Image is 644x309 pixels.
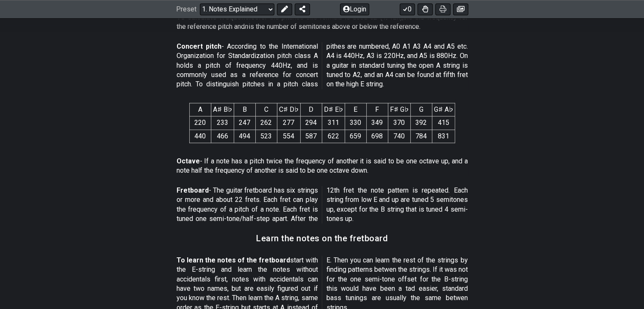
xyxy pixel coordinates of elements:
td: 740 [388,130,410,143]
td: 370 [388,116,410,130]
td: 415 [432,116,455,130]
th: D [300,103,322,116]
td: 622 [322,130,345,143]
th: A [189,103,211,116]
th: A♯ B♭ [211,103,234,116]
button: Login [340,3,369,15]
td: 659 [345,130,366,143]
td: 277 [277,116,300,130]
select: Preset [200,3,274,15]
button: 0 [400,3,415,15]
th: C♯ D♭ [277,103,300,116]
td: 440 [189,130,211,143]
td: 349 [366,116,388,130]
td: 262 [255,116,277,130]
td: 831 [432,130,455,143]
th: F♯ G♭ [388,103,410,116]
th: C [255,103,277,116]
strong: Octave [177,157,200,165]
th: G♯ A♭ [432,103,455,116]
th: E [345,103,366,116]
em: c [404,13,407,21]
button: Create image [453,3,468,15]
th: B [234,103,255,116]
td: 233 [211,116,234,130]
strong: To learn the notes of the fretboard [177,256,290,264]
button: Edit Preset [277,3,292,15]
td: 247 [234,116,255,130]
td: 784 [410,130,432,143]
td: 587 [300,130,322,143]
td: 330 [345,116,366,130]
h3: Learn the notes on the fretboard [256,234,388,243]
button: Toggle Dexterity for all fretkits [417,3,433,15]
th: F [366,103,388,116]
span: Preset [176,6,196,14]
td: 392 [410,116,432,130]
strong: To calculate frequencies [177,13,259,21]
td: 523 [255,130,277,143]
td: 220 [189,116,211,130]
p: - The guitar fretboard has six strings or more and about 22 frets. Each fret can play the frequen... [177,186,468,224]
th: G [410,103,432,116]
p: for the pitches this formula is used c2^(1/12n), is the frequency for the reference pitch and is ... [177,13,468,32]
button: Print [435,3,451,15]
em: n [245,22,249,30]
td: 466 [211,130,234,143]
p: - If a note has a pitch twice the frequency of another it is said to be one octave up, and a note... [177,157,468,176]
td: 311 [322,116,345,130]
td: 554 [277,130,300,143]
th: D♯ E♭ [322,103,345,116]
td: 294 [300,116,322,130]
button: Share Preset [295,3,310,15]
td: 494 [234,130,255,143]
strong: Fretboard [177,186,209,194]
strong: Concert pitch [177,42,221,50]
p: - According to the International Organization for Standardization pitch class A holds a pitch of ... [177,42,468,89]
td: 698 [366,130,388,143]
